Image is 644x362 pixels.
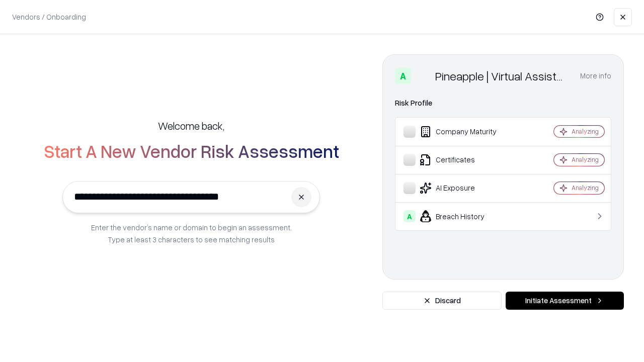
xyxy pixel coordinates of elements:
[12,12,86,22] p: Vendors / Onboarding
[435,68,568,84] div: Pineapple | Virtual Assistant Agency
[572,127,599,136] div: Analyzing
[158,119,224,133] h5: Welcome back,
[404,182,524,194] div: AI Exposure
[404,154,524,166] div: Certificates
[404,210,416,222] div: A
[572,184,599,192] div: Analyzing
[404,210,524,222] div: Breach History
[404,126,524,138] div: Company Maturity
[382,292,502,310] button: Discard
[506,292,624,310] button: Initiate Assessment
[395,68,411,84] div: A
[44,141,339,161] h2: Start A New Vendor Risk Assessment
[572,155,599,164] div: Analyzing
[415,68,431,84] img: Pineapple | Virtual Assistant Agency
[395,97,611,109] div: Risk Profile
[91,221,292,245] p: Enter the vendor’s name or domain to begin an assessment. Type at least 3 characters to see match...
[580,67,611,85] button: More info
